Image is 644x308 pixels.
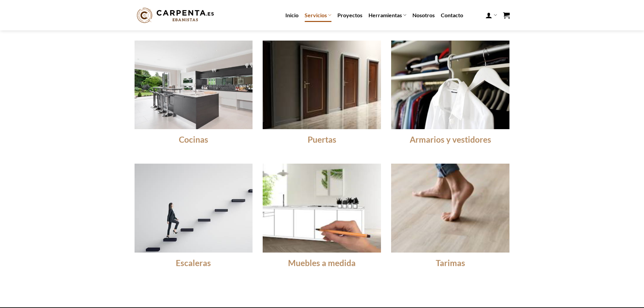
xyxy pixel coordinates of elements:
[410,134,491,145] a: Armarios y vestidores
[135,164,253,252] img: escalera peldaño madera carpintero ebanista
[263,164,381,252] img: muebles a medida diseño carpintero ebanista
[176,258,211,268] a: Escaleras
[179,134,208,145] a: Cocinas
[368,8,406,22] a: Herramientas
[441,9,463,21] a: Contacto
[308,134,336,145] a: Puertas
[337,9,362,21] a: Proyectos
[305,8,331,22] a: Servicios
[412,9,435,21] a: Nosotros
[263,41,381,129] img: puerta carpintero ebanista hoja guarnición marco tapeta
[436,258,465,268] a: Tarimas
[135,6,216,25] img: Carpenta.es
[135,41,253,129] img: cocina tarima carpinteria
[288,258,356,268] a: Muebles a medida
[285,9,299,21] a: Inicio
[391,164,509,252] img: tarima flotante sintética montaje carpintería madera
